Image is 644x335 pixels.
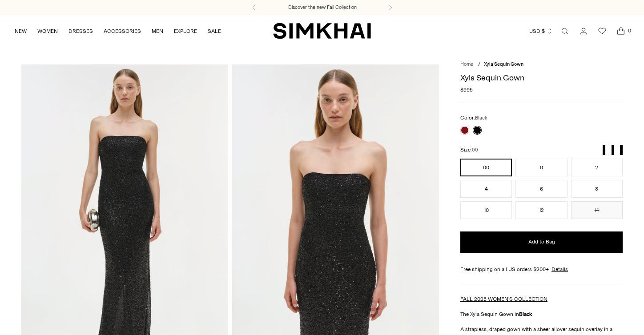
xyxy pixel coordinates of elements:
span: $995 [460,86,473,94]
span: 00 [472,147,478,153]
a: DRESSES [68,21,93,41]
span: 0 [625,27,633,35]
nav: breadcrumbs [460,61,623,68]
button: 0 [515,159,567,176]
a: SALE [208,21,221,41]
button: 14 [571,201,623,219]
button: 2 [571,159,623,176]
div: / [478,61,480,68]
button: 00 [460,159,512,176]
a: WOMEN [37,21,58,41]
label: Color: [460,114,487,122]
a: Go to the account page [575,22,592,40]
a: Wishlist [593,22,611,40]
a: SIMKHAI [273,22,371,40]
span: Black [475,115,487,121]
p: The Xyla Sequin Gown in [460,310,623,318]
a: EXPLORE [174,21,197,41]
button: Add to Bag [460,231,623,253]
a: Discover the new Fall Collection [288,4,357,11]
button: 6 [515,180,567,198]
span: Add to Bag [528,238,555,246]
a: Open search modal [556,22,574,40]
a: NEW [15,21,27,41]
a: MEN [152,21,163,41]
a: FALL 2025 WOMEN'S COLLECTION [460,296,547,302]
label: Size: [460,146,478,154]
a: ACCESSORIES [104,21,141,41]
h1: Xyla Sequin Gown [460,74,623,82]
button: USD $ [529,21,553,41]
button: 12 [515,201,567,219]
strong: Black [519,311,532,317]
span: Xyla Sequin Gown [484,61,523,67]
button: 4 [460,180,512,198]
div: Free shipping on all US orders $200+ [460,265,623,273]
a: Open cart modal [612,22,630,40]
a: Details [551,265,568,273]
button: 10 [460,201,512,219]
button: 8 [571,180,623,198]
a: Home [460,61,473,67]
